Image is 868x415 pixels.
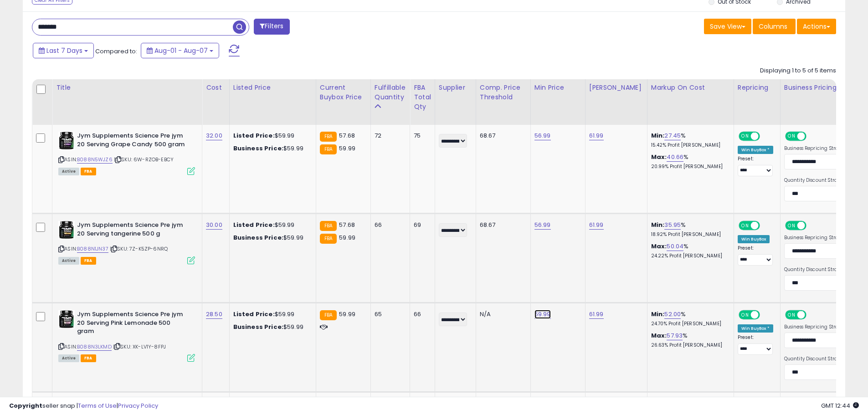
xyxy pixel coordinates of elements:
[339,144,355,153] span: 59.99
[786,311,797,319] span: ON
[651,310,665,318] b: Min:
[58,221,195,263] div: ASIN:
[254,19,289,35] button: Filters
[534,83,581,92] div: Min Price
[233,233,283,242] b: Business Price:
[320,234,337,244] small: FBA
[784,266,850,273] label: Quantity Discount Strategy:
[651,310,727,327] div: %
[435,79,476,125] th: CSV column name: cust_attr_1_Supplier
[651,132,727,149] div: %
[81,354,96,362] span: FBA
[375,310,403,318] div: 65
[206,310,222,319] a: 28.50
[375,132,403,140] div: 72
[77,343,112,351] a: B088N3LKMD
[651,83,730,92] div: Markup on Cost
[233,144,309,153] div: $59.99
[651,242,667,251] b: Max:
[651,153,727,170] div: %
[414,132,428,140] div: 75
[9,401,42,410] strong: Copyright
[439,83,472,92] div: Supplier
[77,156,113,164] a: B088N5WJZ6
[664,220,681,230] a: 35.95
[233,144,283,153] b: Business Price:
[9,402,158,410] div: seller snap | |
[759,311,773,319] span: OFF
[480,221,524,229] div: 68.67
[58,168,79,175] span: All listings currently available for purchase on Amazon
[206,131,222,140] a: 32.00
[786,222,797,230] span: ON
[738,235,770,243] div: Win BuyBox
[651,131,665,140] b: Min:
[46,46,82,55] span: Last 7 Days
[805,133,819,140] span: OFF
[339,310,355,318] span: 59.99
[667,153,683,162] a: 40.66
[664,131,681,140] a: 27.45
[233,310,275,318] b: Listed Price:
[651,142,727,149] p: 15.42% Profit [PERSON_NAME]
[759,133,773,140] span: OFF
[141,43,219,58] button: Aug-01 - Aug-07
[58,257,79,265] span: All listings currently available for purchase on Amazon
[589,310,604,319] a: 61.99
[651,221,727,238] div: %
[58,221,75,239] img: 51s37bV2lSL._SL40_.jpg
[95,47,137,56] span: Compared to:
[704,19,751,34] button: Save View
[534,310,551,319] a: 59.99
[154,46,208,55] span: Aug-01 - Aug-07
[784,177,850,184] label: Quantity Discount Strategy:
[738,156,773,176] div: Preset:
[320,144,337,154] small: FBA
[58,354,79,362] span: All listings currently available for purchase on Amazon
[206,83,226,92] div: Cost
[738,324,773,333] div: Win BuyBox *
[589,220,604,230] a: 61.99
[233,323,283,331] b: Business Price:
[480,132,524,140] div: 68.67
[375,83,406,102] div: Fulfillable Quantity
[784,145,850,152] label: Business Repricing Strategy:
[113,343,166,350] span: | SKU: XK-LV1Y-8FPJ
[78,401,117,410] a: Terms of Use
[759,22,787,31] span: Columns
[56,83,198,92] div: Title
[651,242,727,259] div: %
[320,83,367,102] div: Current Buybox Price
[339,131,355,140] span: 57.68
[740,133,751,140] span: ON
[664,310,681,319] a: 52.00
[375,221,403,229] div: 66
[759,222,773,230] span: OFF
[339,220,355,229] span: 57.68
[738,83,776,92] div: Repricing
[233,323,309,331] div: $59.99
[320,132,337,142] small: FBA
[233,310,309,318] div: $59.99
[786,133,797,140] span: ON
[233,220,275,229] b: Listed Price:
[81,257,96,265] span: FBA
[58,132,195,174] div: ASIN:
[784,356,850,362] label: Quantity Discount Strategy:
[118,401,158,410] a: Privacy Policy
[534,131,551,140] a: 56.99
[760,67,836,75] div: Displaying 1 to 5 of 5 items
[651,231,727,238] p: 18.92% Profit [PERSON_NAME]
[667,242,683,251] a: 50.04
[647,79,734,125] th: The percentage added to the cost of goods (COGS) that forms the calculator for Min & Max prices.
[233,234,309,242] div: $59.99
[738,245,773,266] div: Preset:
[651,153,667,161] b: Max:
[651,164,727,170] p: 20.99% Profit [PERSON_NAME]
[206,220,222,230] a: 30.00
[58,310,195,361] div: ASIN:
[738,334,773,355] div: Preset:
[233,132,309,140] div: $59.99
[667,331,683,340] a: 57.93
[651,253,727,259] p: 24.22% Profit [PERSON_NAME]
